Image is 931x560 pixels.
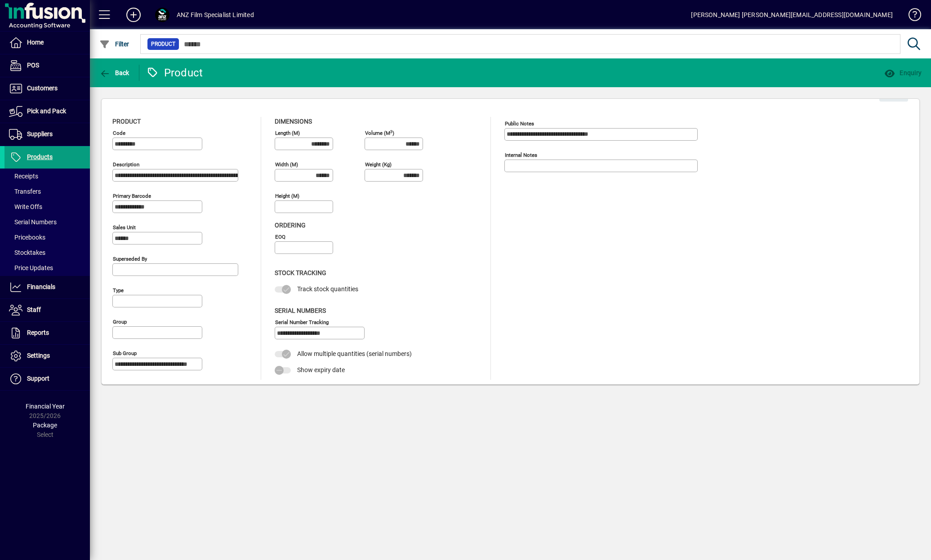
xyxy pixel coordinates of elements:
[9,234,45,241] span: Pricebooks
[9,188,41,195] span: Transfers
[113,319,127,325] mat-label: Group
[113,161,139,168] mat-label: Description
[4,322,90,344] a: Reports
[505,152,537,158] mat-label: Internal Notes
[99,40,129,48] span: Filter
[365,130,394,136] mat-label: Volume (m )
[99,69,129,76] span: Back
[275,161,298,168] mat-label: Width (m)
[27,39,44,46] span: Home
[113,130,125,136] mat-label: Code
[4,199,90,214] a: Write Offs
[27,329,49,336] span: Reports
[275,118,312,125] span: Dimensions
[27,153,53,160] span: Products
[9,249,45,256] span: Stocktakes
[9,264,53,271] span: Price Updates
[4,100,90,123] a: Pick and Pack
[90,65,139,81] app-page-header-button: Back
[275,307,326,314] span: Serial Numbers
[505,120,534,127] mat-label: Public Notes
[879,85,908,102] button: Edit
[275,234,285,240] mat-label: EOQ
[275,222,306,229] span: Ordering
[9,218,57,226] span: Serial Numbers
[27,306,41,313] span: Staff
[902,2,920,31] a: Knowledge Base
[9,203,42,210] span: Write Offs
[275,319,329,325] mat-label: Serial Number tracking
[4,276,90,298] a: Financials
[297,366,345,373] span: Show expiry date
[113,193,151,199] mat-label: Primary barcode
[97,65,132,81] button: Back
[4,184,90,199] a: Transfers
[4,54,90,77] a: POS
[177,8,254,22] div: ANZ Film Specialist Limited
[275,130,300,136] mat-label: Length (m)
[27,352,50,359] span: Settings
[113,350,137,356] mat-label: Sub group
[112,118,141,125] span: Product
[27,107,66,115] span: Pick and Pack
[275,193,299,199] mat-label: Height (m)
[297,285,358,293] span: Track stock quantities
[97,36,132,52] button: Filter
[146,66,203,80] div: Product
[4,245,90,260] a: Stocktakes
[151,40,175,49] span: Product
[113,224,136,231] mat-label: Sales unit
[4,260,90,276] a: Price Updates
[4,31,90,54] a: Home
[113,287,124,293] mat-label: Type
[9,173,38,180] span: Receipts
[4,123,90,146] a: Suppliers
[4,169,90,184] a: Receipts
[4,368,90,390] a: Support
[390,129,392,133] sup: 3
[4,77,90,100] a: Customers
[275,269,326,276] span: Stock Tracking
[27,62,39,69] span: POS
[27,283,55,290] span: Financials
[4,299,90,321] a: Staff
[33,422,57,429] span: Package
[27,375,49,382] span: Support
[4,214,90,230] a: Serial Numbers
[365,161,392,168] mat-label: Weight (Kg)
[297,350,412,357] span: Allow multiple quantities (serial numbers)
[113,256,147,262] mat-label: Superseded by
[119,7,148,23] button: Add
[148,7,177,23] button: Profile
[27,130,53,138] span: Suppliers
[691,8,893,22] div: [PERSON_NAME] [PERSON_NAME][EMAIL_ADDRESS][DOMAIN_NAME]
[4,345,90,367] a: Settings
[27,84,58,92] span: Customers
[4,230,90,245] a: Pricebooks
[26,403,65,410] span: Financial Year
